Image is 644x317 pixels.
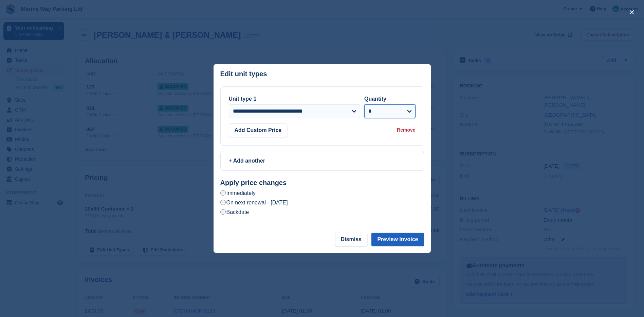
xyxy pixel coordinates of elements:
[220,179,287,186] strong: Apply price changes
[364,96,386,102] label: Quantity
[626,7,637,18] button: close
[220,199,288,206] label: On next renewal - [DATE]
[229,123,288,137] button: Add Custom Price
[371,233,424,246] button: Preview Invoice
[220,209,226,215] input: Backdate
[220,189,256,197] label: Immediately
[397,127,415,134] div: Remove
[229,96,257,102] label: Unit type 1
[220,200,226,205] input: On next renewal - [DATE]
[220,151,424,171] a: + Add another
[335,233,367,246] button: Dismiss
[229,157,416,165] div: + Add another
[220,208,249,216] label: Backdate
[220,190,226,196] input: Immediately
[220,70,267,78] p: Edit unit types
